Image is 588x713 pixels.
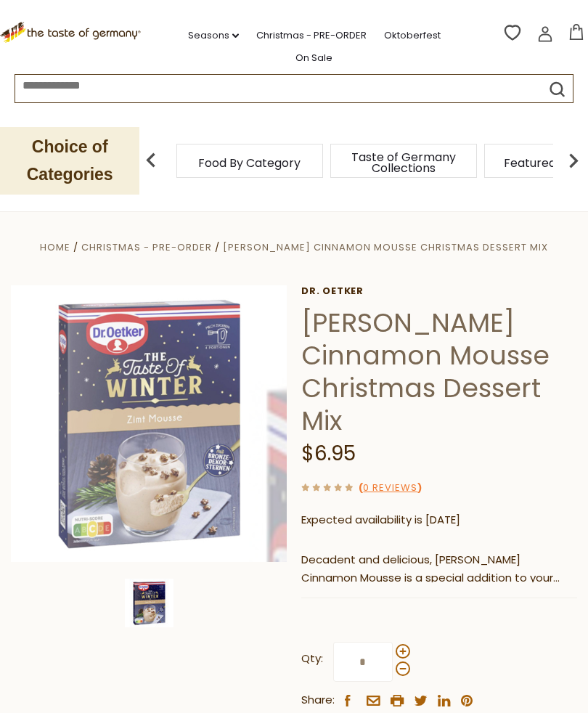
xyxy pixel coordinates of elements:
[363,481,417,496] a: 0 Reviews
[198,158,301,168] a: Food By Category
[223,240,548,254] a: [PERSON_NAME] Cinnamon Mousse Christmas Dessert Mix
[301,306,577,437] h1: [PERSON_NAME] Cinnamon Mousse Christmas Dessert Mix
[295,50,332,66] a: On Sale
[81,240,212,254] a: Christmas - PRE-ORDER
[301,511,577,529] p: Expected availability is [DATE]
[11,285,287,562] img: Dr. Oetker Cinnamon Mousse Christmas Dessert Mix
[301,650,323,668] strong: Qty:
[301,285,577,297] a: Dr. Oetker
[333,642,393,682] input: Qty:
[188,28,239,44] a: Seasons
[559,146,588,175] img: next arrow
[384,28,441,44] a: Oktoberfest
[301,552,560,603] span: Decadent and delicious, [PERSON_NAME] Cinnamon Mousse is a special addition to your holiday table.
[301,439,356,468] span: $6.95
[125,579,173,627] img: Dr. Oetker Cinnamon Mousse Christmas Dessert Mix
[256,28,367,44] a: Christmas - PRE-ORDER
[346,152,462,174] a: Taste of Germany Collections
[40,240,70,254] a: Home
[359,481,422,494] span: ( )
[136,146,166,175] img: previous arrow
[301,691,335,709] span: Share:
